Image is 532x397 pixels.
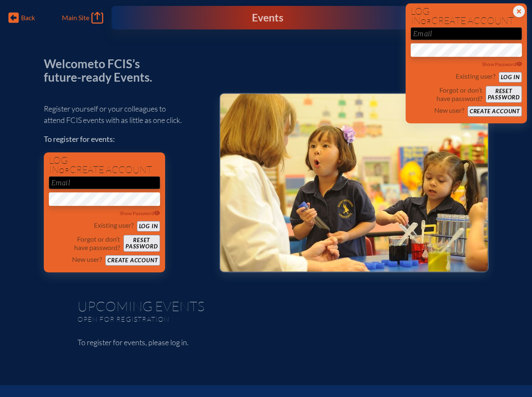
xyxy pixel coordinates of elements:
input: Email [49,176,160,189]
span: Show Password [120,210,160,216]
p: Existing user? [456,72,495,80]
input: Email [411,27,522,40]
p: Forgot or don’t have password? [411,86,482,103]
img: Events [220,94,488,272]
span: Main Site [62,13,89,22]
button: Log in [499,72,522,83]
button: Create account [105,255,160,266]
span: Show Password [482,61,522,67]
p: To register for events: [44,133,206,145]
span: or [421,17,431,26]
button: Log in [137,221,160,232]
p: Forgot or don’t have password? [49,235,120,252]
p: Register yourself or your colleagues to attend FCIS events with as little as one click. [44,103,206,126]
div: FCIS Events — Future ready [202,13,330,23]
h1: Upcoming Events [78,299,455,313]
button: Create account [468,106,522,117]
p: Open for registration [78,315,300,323]
a: Main Site [62,12,103,24]
p: Welcome to FCIS’s future-ready Events. [44,57,162,84]
span: Back [21,13,35,22]
p: Existing user? [94,221,134,229]
button: Resetpassword [123,235,160,252]
h1: Log in create account [411,7,522,26]
p: New user? [434,106,464,115]
span: or [59,166,70,175]
p: To register for events, please log in. [78,337,455,348]
button: Resetpassword [486,86,522,103]
h1: Log in create account [49,156,160,175]
p: New user? [72,255,102,264]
